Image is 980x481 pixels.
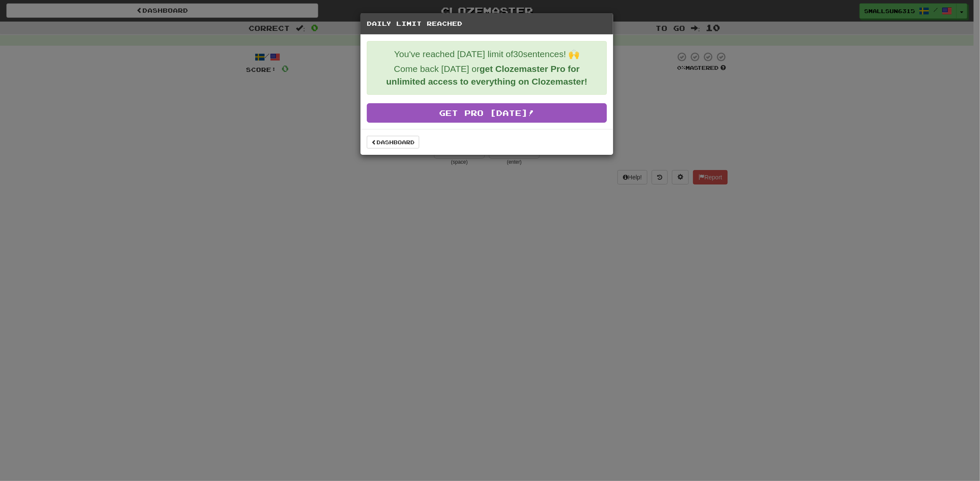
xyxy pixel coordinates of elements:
strong: get Clozemaster Pro for unlimited access to everything on Clozemaster! [386,64,587,86]
p: Come back [DATE] or [374,63,600,88]
a: Dashboard [367,136,419,148]
a: Get Pro [DATE]! [367,103,607,123]
p: You've reached [DATE] limit of 30 sentences! 🙌 [374,48,600,60]
h5: Daily Limit Reached [367,19,607,28]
